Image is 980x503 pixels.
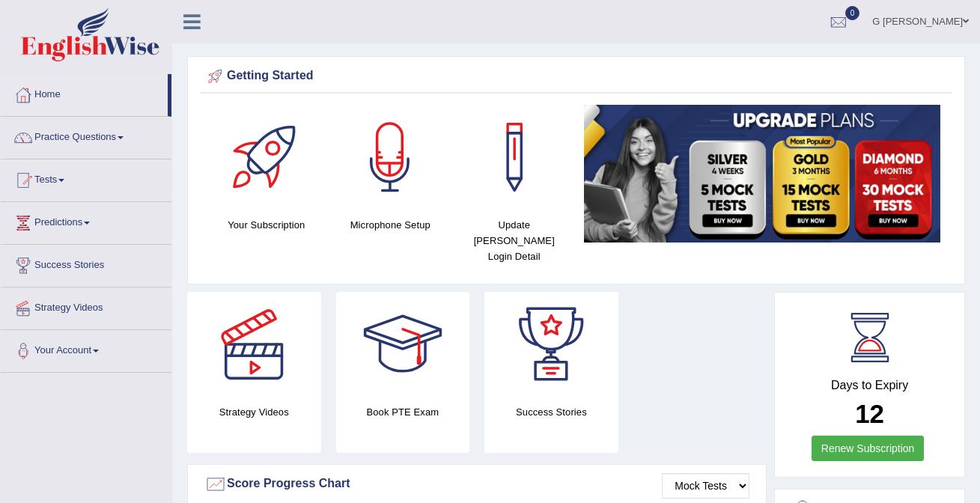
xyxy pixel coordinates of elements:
[1,74,168,112] a: Home
[584,105,941,243] img: small5.jpg
[1,330,171,368] a: Your Account
[212,217,321,233] h4: Your Subscription
[484,404,618,420] h4: Success Stories
[460,217,569,264] h4: Update [PERSON_NAME] Login Detail
[1,245,171,282] a: Success Stories
[1,202,171,240] a: Predictions
[845,6,860,20] span: 0
[855,399,884,428] b: 12
[204,65,948,88] div: Getting Started
[187,404,321,420] h4: Strategy Videos
[336,217,445,233] h4: Microphone Setup
[204,473,749,496] div: Score Progress Chart
[1,117,171,154] a: Practice Questions
[1,159,171,197] a: Tests
[336,404,470,420] h4: Book PTE Exam
[812,436,925,461] a: Renew Subscription
[791,379,948,392] h4: Days to Expiry
[1,287,171,325] a: Strategy Videos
